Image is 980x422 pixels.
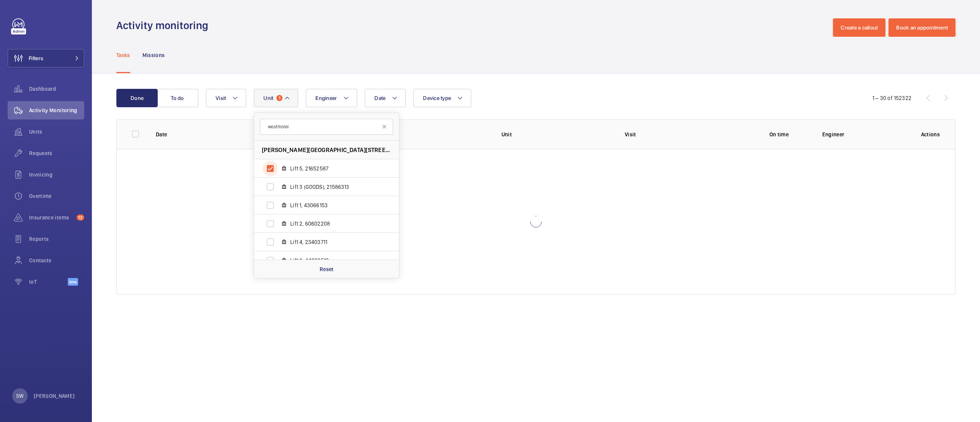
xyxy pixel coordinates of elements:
[29,257,84,264] span: Contacts
[290,257,379,264] span: Lift 6, 44026513
[77,214,84,221] span: 12
[290,165,379,172] span: Lift 5, 21652587
[156,131,242,138] p: Date
[29,278,68,286] span: IoT
[260,119,393,135] input: Search by unit or address
[34,392,75,400] p: [PERSON_NAME]
[374,95,385,101] span: Date
[16,392,23,400] p: SW
[116,18,213,33] h1: Activity monitoring
[306,89,357,107] button: Engineer
[889,18,955,37] button: Book an appointment
[290,201,379,209] span: Lift 1, 43066153
[157,89,198,107] button: To do
[29,192,84,200] span: Overtime
[501,131,612,138] p: Unit
[290,220,379,227] span: Lift 2, 60602208
[206,89,246,107] button: Visit
[29,214,73,221] span: Insurance items
[625,131,736,138] p: Visit
[254,89,298,107] button: Unit1
[290,238,379,246] span: Lift 4, 23403711
[315,95,337,101] span: Engineer
[68,278,78,286] span: Beta
[276,95,283,101] span: 1
[29,128,84,136] span: Units
[29,106,84,114] span: Activity Monitoring
[320,265,334,273] p: Reset
[29,235,84,243] span: Reports
[833,18,885,37] button: Create a callout
[262,146,391,154] span: [PERSON_NAME][GEOGRAPHIC_DATA][STREET_ADDRESS][PERSON_NAME]
[8,49,84,67] button: Filters
[290,183,379,191] span: Lift 3 (GOODS), 21586313
[263,95,273,101] span: Unit
[116,51,130,59] p: Tasks
[29,85,84,93] span: Dashboard
[216,95,226,101] span: Visit
[423,95,451,101] span: Device type
[29,149,84,157] span: Requests
[365,89,406,107] button: Date
[822,131,909,138] p: Engineer
[921,131,940,138] p: Actions
[872,94,911,102] div: 1 – 30 of 152322
[748,131,810,138] p: On time
[142,51,165,59] p: Missions
[413,89,471,107] button: Device type
[29,171,84,178] span: Invoicing
[29,54,43,62] span: Filters
[116,89,158,107] button: Done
